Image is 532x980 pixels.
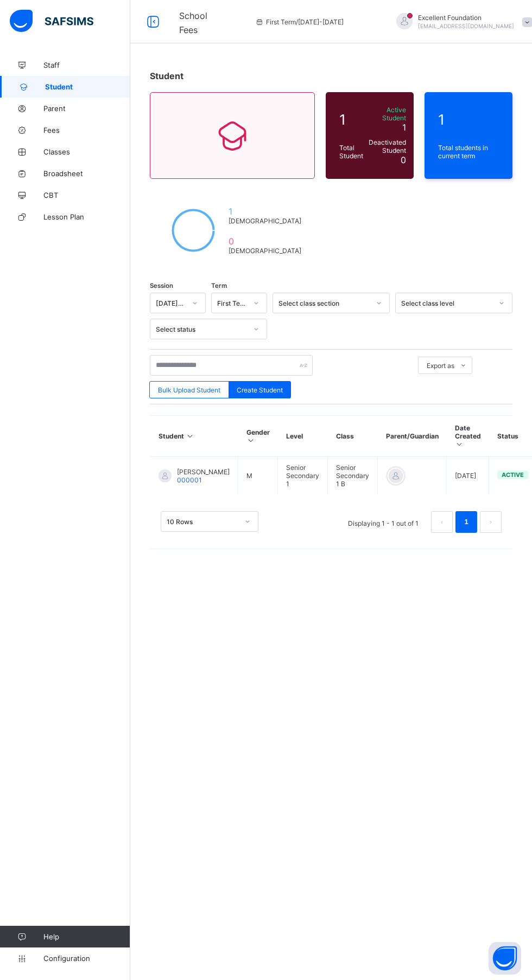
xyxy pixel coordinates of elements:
span: Student [45,82,130,91]
i: Sort in Ascending Order [455,440,464,448]
li: 上一页 [431,511,453,533]
span: [DEMOGRAPHIC_DATA] [229,247,301,255]
span: 1 [402,122,406,133]
span: Fees [43,126,130,134]
span: 1 [339,111,363,128]
a: 1 [461,515,471,529]
span: 000001 [177,476,202,484]
div: 10 Rows [167,518,238,526]
span: Total students in current term [438,144,499,160]
div: [DATE]-[DATE] [156,299,186,307]
td: Senior Secondary 1 [278,457,328,495]
img: safsims [10,10,93,33]
span: Parent [43,104,130,113]
i: Sort in Ascending Order [186,432,195,440]
td: [DATE] [447,457,489,495]
li: 1 [455,511,477,533]
span: Session [150,282,173,289]
th: Date Created [447,416,489,457]
td: M [238,457,278,495]
div: Total Student [337,141,366,163]
i: Sort in Ascending Order [246,436,256,444]
th: Student [150,416,238,457]
th: Parent/Guardian [378,416,447,457]
button: Open asap [489,942,521,975]
span: Student [150,70,183,81]
span: Broadsheet [43,169,130,178]
span: Active Student [369,106,406,122]
span: Configuration [43,954,130,963]
td: Senior Secondary 1 B [328,457,378,495]
div: Select class level [401,299,492,307]
span: 1 [438,111,499,128]
th: Class [328,416,378,457]
span: [PERSON_NAME] [177,468,230,476]
span: Export as [427,362,454,370]
li: 下一页 [480,511,502,533]
button: next page [480,511,502,533]
span: Classes [43,147,130,156]
span: session/term information [255,18,344,26]
span: 0 [401,154,406,165]
th: Level [278,416,328,457]
span: Excellent Foundation [418,14,514,22]
div: Select class section [278,299,370,307]
div: Select status [156,325,247,333]
span: [DEMOGRAPHIC_DATA] [229,217,301,225]
span: Term [211,282,227,289]
span: Deactivated Student [369,138,406,154]
span: Bulk Upload Student [158,386,220,394]
li: Displaying 1 - 1 out of 1 [340,511,427,533]
span: 1 [229,206,301,217]
span: Help [43,932,130,941]
span: [EMAIL_ADDRESS][DOMAIN_NAME] [418,23,514,29]
th: Gender [238,416,278,457]
span: Create Student [237,386,283,394]
span: School Fees [179,10,207,35]
span: Lesson Plan [43,212,130,221]
span: CBT [43,191,130,199]
button: prev page [431,511,453,533]
span: active [502,471,524,479]
span: Staff [43,61,130,69]
div: First Term [217,299,247,307]
span: 0 [229,236,301,247]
